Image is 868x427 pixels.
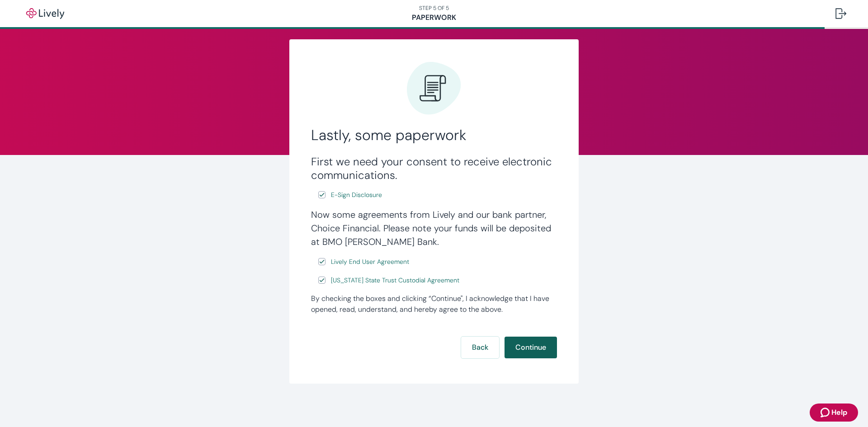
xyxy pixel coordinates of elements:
svg: Zendesk support icon [821,407,831,418]
button: Zendesk support iconHelp [810,404,858,422]
a: e-sign disclosure document [329,256,411,267]
h2: Lastly, some paperwork [311,126,557,144]
span: Help [831,407,847,418]
a: e-sign disclosure document [329,275,461,286]
span: Lively End User Agreement [331,257,409,267]
span: [US_STATE] State Trust Custodial Agreement [331,276,459,285]
h3: First we need your consent to receive electronic communications. [311,155,557,182]
span: E-Sign Disclosure [331,190,382,200]
button: Back [461,337,499,358]
img: Lively [20,8,71,19]
a: e-sign disclosure document [329,189,384,201]
h4: Now some agreements from Lively and our bank partner, Choice Financial. Please note your funds wi... [311,208,557,249]
div: By checking the boxes and clicking “Continue", I acknowledge that I have opened, read, understand... [311,293,557,315]
button: Continue [505,337,557,358]
button: Log out [828,3,854,24]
